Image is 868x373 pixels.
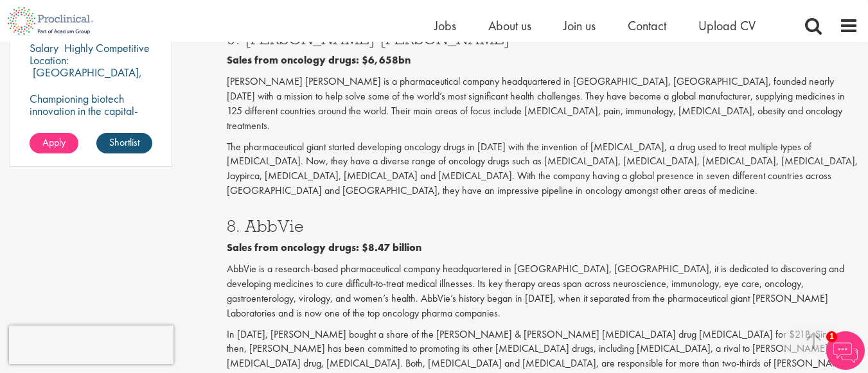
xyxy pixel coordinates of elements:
[30,92,152,166] p: Championing biotech innovation in the capital-where strategic account management meets scientific...
[9,325,173,364] iframe: reCAPTCHA
[30,53,69,67] span: Location:
[227,30,858,47] h3: 9. [PERSON_NAME] [PERSON_NAME]
[826,331,837,342] span: 1
[488,17,531,34] a: About us
[227,53,411,67] b: Sales from oncology drugs: $6,658bn
[826,331,865,370] img: Chatbot
[628,17,666,34] a: Contact
[563,17,596,34] a: Join us
[42,135,66,149] span: Apply
[227,262,858,320] p: AbbVie is a research-based pharmaceutical company headquartered in [GEOGRAPHIC_DATA], [GEOGRAPHIC...
[698,17,756,34] a: Upload CV
[227,218,858,234] h3: 8. AbbVie
[227,140,858,198] p: The pharmaceutical giant started developing oncology drugs in [DATE] with the invention of [MEDIC...
[227,241,421,254] b: Sales from oncology drugs: $8.47 billion
[30,133,78,153] a: Apply
[227,74,858,133] p: [PERSON_NAME] [PERSON_NAME] is a pharmaceutical company headquartered in [GEOGRAPHIC_DATA], [GEOG...
[30,40,58,55] span: Salary
[434,17,456,34] a: Jobs
[96,133,152,153] a: Shortlist
[64,40,150,55] p: Highly Competitive
[30,65,142,92] p: [GEOGRAPHIC_DATA], [GEOGRAPHIC_DATA]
